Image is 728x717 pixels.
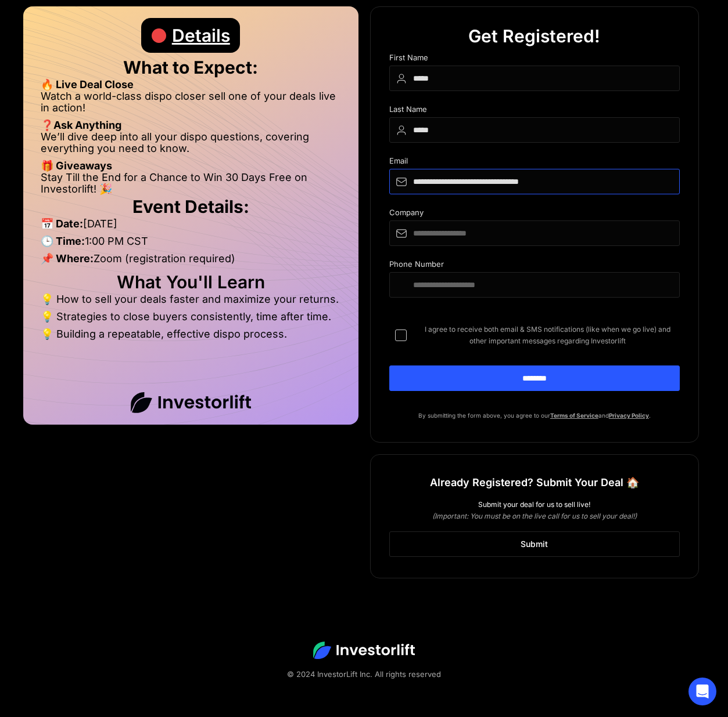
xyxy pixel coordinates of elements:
a: Submit [389,531,680,557]
li: 💡 Strategies to close buyers consistently, time after time. [41,311,341,328]
li: Watch a world-class dispo closer sell one of your deals live in action! [41,90,341,119]
div: Submit your deal for us to sell live! [389,499,680,510]
a: Privacy Policy [609,412,649,419]
li: Zoom (registration required) [41,253,341,270]
em: (Important: You must be on the live call for us to sell your deal!) [432,512,637,520]
li: 1:00 PM CST [41,236,341,253]
form: DIspo Day Main Form [389,53,680,410]
div: Open Intercom Messenger [688,678,716,705]
div: Company [389,208,680,220]
li: 💡 Building a repeatable, effective dispo process. [41,328,341,340]
div: © 2024 InvestorLift Inc. All rights reserved [46,668,682,680]
div: Phone Number [389,260,680,272]
div: Get Registered! [468,19,600,53]
li: Stay Till the End for a Chance to Win 30 Days Free on Investorlift! 🎉 [41,172,341,195]
strong: 🕒 Time: [41,235,85,247]
strong: 🔥 Live Deal Close [41,78,134,90]
div: Last Name [389,105,680,117]
strong: 📌 Where: [41,252,94,265]
div: Email [389,157,680,169]
h2: What You'll Learn [41,276,341,288]
a: Terms of Service [550,412,598,419]
li: We’ll dive deep into all your dispo questions, covering everything you need to know. [41,131,341,160]
span: I agree to receive both email & SMS notifications (like when we go live) and other important mess... [416,324,680,347]
strong: What to Expect: [123,57,258,78]
div: First Name [389,53,680,66]
strong: ❓Ask Anything [41,119,121,131]
strong: 🎁 Giveaways [41,160,112,172]
strong: 📅 Date: [41,218,83,230]
div: Details [172,18,230,53]
strong: Event Details: [132,196,249,217]
p: By submitting the form above, you agree to our and . [389,410,680,421]
li: [DATE] [41,218,341,236]
h1: Already Registered? Submit Your Deal 🏠 [430,472,639,493]
li: 💡 How to sell your deals faster and maximize your returns. [41,294,341,311]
